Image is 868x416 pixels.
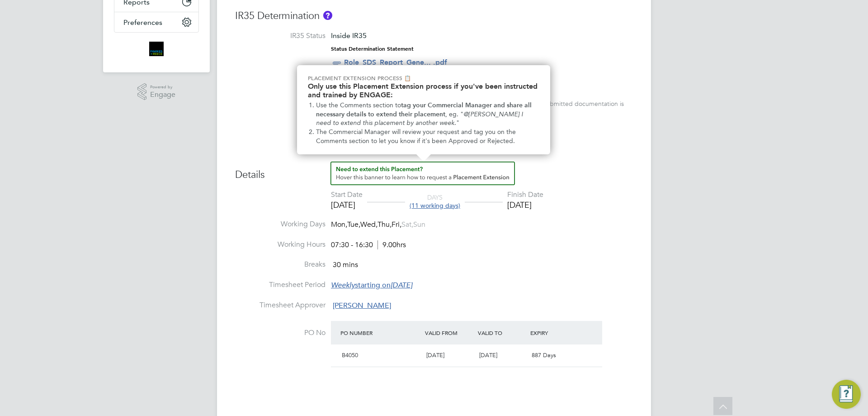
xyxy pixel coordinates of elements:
div: [DATE] [507,200,543,210]
div: [DATE] [331,200,363,210]
button: How to extend a Placement? [330,162,515,185]
span: Tue, [347,220,360,229]
label: Working Days [235,220,325,229]
span: Use the Comments section to [316,101,401,109]
div: Expiry [528,325,581,341]
label: Timesheet Period [235,280,325,290]
div: DAYS [405,193,465,210]
div: Valid To [476,325,528,341]
span: [DATE] [479,351,497,359]
span: Engage [150,91,175,99]
em: @[PERSON_NAME] I need to extend this placement by another week. [316,110,525,127]
em: Weekly [331,281,355,290]
p: Placement Extension Process 📋 [308,74,539,82]
img: bromak-logo-retina.png [149,42,164,56]
div: Finish Date [507,190,543,200]
strong: tag your Commercial Manager and share all necessary details to extend their placement [316,101,533,118]
span: (11 working days) [410,201,460,210]
a: Role_SDS_Report_Gene... .pdf [344,58,447,67]
span: Inside IR35 [331,31,367,40]
label: Timesheet Approver [235,301,325,310]
span: Fri, [392,220,401,229]
div: 07:30 - 16:30 [331,240,406,250]
li: The Commercial Manager will review your request and tag you on the Comments section to let you kn... [316,128,539,145]
span: 887 Days [532,351,556,359]
span: Sun [413,220,425,229]
button: Engage Resource Center [832,380,861,409]
span: Mon, [331,220,347,229]
button: About IR35 [323,11,332,20]
label: Breaks [235,260,325,269]
em: [DATE] [391,281,412,290]
label: PO No [235,328,325,338]
label: IR35 Risk [235,78,325,87]
span: , eg. " [445,110,463,118]
label: Working Hours [235,240,325,249]
span: Wed, [360,220,377,229]
h3: Details [235,162,633,182]
h2: Only use this Placement Extension process if you've been instructed and trained by ENGAGE: [308,82,539,99]
span: Preferences [123,18,162,27]
span: Sat, [401,220,413,229]
h3: IR35 Determination [235,10,633,23]
span: " [456,119,459,127]
a: Go to home page [114,42,199,56]
label: IR35 Status [235,31,325,41]
div: PO Number [338,325,423,341]
div: Start Date [331,190,363,200]
span: starting on [331,281,412,290]
div: Need to extend this Placement? Hover this banner. [297,65,550,154]
span: Thu, [377,220,392,229]
span: [DATE] [426,351,444,359]
span: 9.00hrs [377,240,406,249]
strong: Status Determination Statement [331,46,414,52]
span: B4050 [342,351,358,359]
span: 30 mins [333,261,358,270]
span: [PERSON_NAME] [333,301,391,310]
span: Powered by [150,83,175,91]
div: Valid From [423,325,476,341]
